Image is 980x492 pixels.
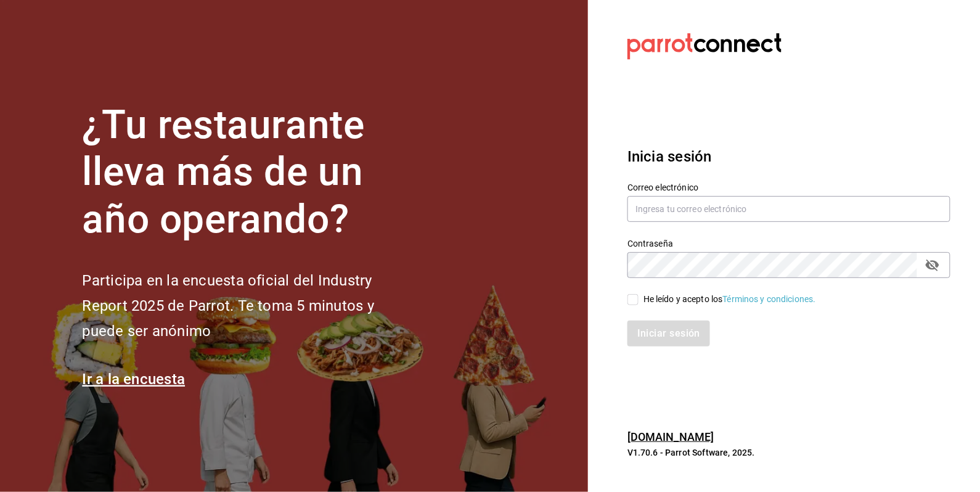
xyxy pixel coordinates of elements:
[83,268,415,343] h2: Participa en la encuesta oficial del Industry Report 2025 de Parrot. Te toma 5 minutos y puede se...
[83,371,186,388] a: Ir a la encuesta
[627,430,714,443] a: [DOMAIN_NAME]
[723,294,816,304] a: Términos y condiciones.
[83,102,415,244] h1: ¿Tu restaurante lleva más de un año operando?
[627,183,950,192] label: Correo electrónico
[643,293,816,306] div: He leído y acepto los
[627,446,950,459] p: V1.70.6 - Parrot Software, 2025.
[627,196,950,222] input: Ingresa tu correo electrónico
[922,255,943,276] button: passwordField
[627,146,950,168] h3: Inicia sesión
[627,239,950,248] label: Contraseña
